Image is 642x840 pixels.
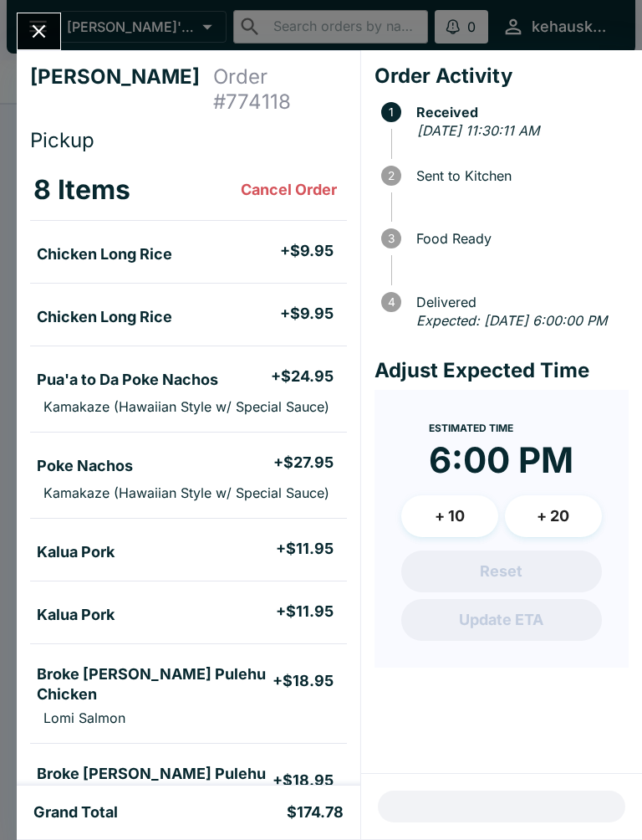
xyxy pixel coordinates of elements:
[276,602,334,622] h5: + $11.95
[33,802,118,822] h5: Grand Total
[37,456,133,476] h5: Poke Nachos
[43,709,125,726] p: Lomi Salmon
[37,370,218,390] h5: Pua'a to Da Poke Nachos
[273,771,334,791] h5: + $18.95
[374,358,629,383] h4: Adjust Expected Time
[37,664,273,704] h5: Broke [PERSON_NAME] Pulehu Chicken
[43,398,329,415] p: Kamakaze (Hawaiian Style w/ Special Sauce)
[37,605,115,625] h5: Kalua Pork
[505,495,602,537] button: + 20
[389,105,394,119] text: 1
[401,495,498,537] button: + 10
[280,304,334,324] h5: + $9.95
[388,169,395,182] text: 2
[43,484,329,501] p: Kamakaze (Hawaiian Style w/ Special Sauce)
[388,232,395,245] text: 3
[213,64,347,115] h4: Order # 774118
[37,764,273,804] h5: Broke [PERSON_NAME] Pulehu Chicken
[408,231,629,246] span: Food Ready
[417,122,539,139] em: [DATE] 11:30:11 AM
[287,802,344,822] h5: $174.78
[33,173,130,207] h3: 8 Items
[30,64,213,115] h4: [PERSON_NAME]
[416,312,607,329] em: Expected: [DATE] 6:00:00 PM
[30,128,94,152] span: Pickup
[408,168,629,183] span: Sent to Kitchen
[429,422,513,434] span: Estimated Time
[408,295,629,310] span: Delivered
[37,307,172,327] h5: Chicken Long Rice
[374,64,629,89] h4: Order Activity
[273,453,334,473] h5: + $27.95
[234,173,344,207] button: Cancel Order
[276,539,334,559] h5: + $11.95
[429,438,573,482] time: 6:00 PM
[280,241,334,261] h5: + $9.95
[18,13,60,49] button: Close
[273,671,334,691] h5: + $18.95
[387,295,395,309] text: 4
[408,105,629,120] span: Received
[271,366,334,387] h5: + $24.95
[37,542,115,562] h5: Kalua Pork
[37,244,172,264] h5: Chicken Long Rice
